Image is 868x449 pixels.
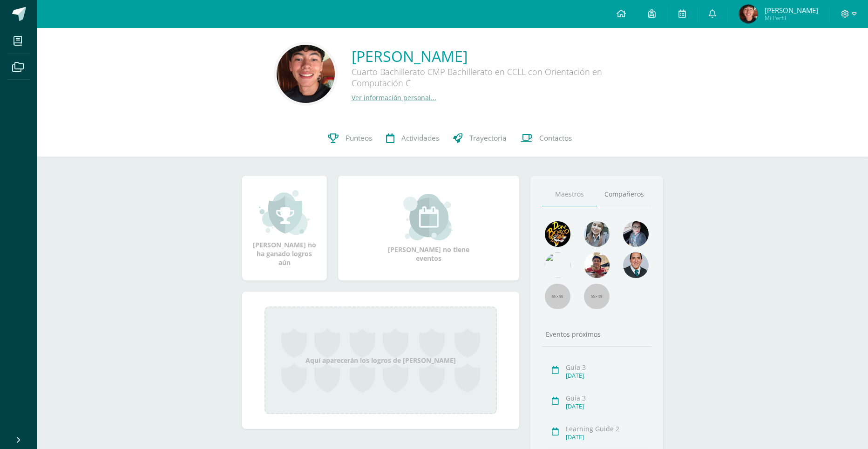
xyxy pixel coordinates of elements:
div: [PERSON_NAME] no ha ganado logros aún [251,189,318,267]
div: Guía 3 [566,394,649,402]
div: [DATE] [566,433,649,441]
img: b8baad08a0802a54ee139394226d2cf3.png [623,221,649,247]
span: Actividades [401,133,439,143]
span: Contactos [539,133,572,143]
a: Ver información personal... [352,93,436,102]
span: Punteos [346,133,372,143]
div: Learning Guide 2 [566,424,649,433]
a: Punteos [321,120,379,157]
a: Compañeros [597,183,652,206]
div: Cuarto Bachillerato CMP Bachillerato en CCLL con Orientación en Computación C [352,66,631,93]
a: Maestros [542,183,597,206]
img: event_small.png [403,194,454,240]
div: [PERSON_NAME] no tiene eventos [382,194,475,263]
img: 55x55 [584,284,610,309]
span: Mi Perfil [765,14,818,22]
div: Aquí aparecerán los logros de [PERSON_NAME] [264,306,497,414]
img: achievement_small.png [259,189,310,236]
img: e70995bc0ba08f5659a4fe66d06bdeef.png [739,5,758,23]
img: 29fc2a48271e3f3676cb2cb292ff2552.png [545,221,570,247]
a: Contactos [514,120,579,157]
div: [DATE] [566,372,649,380]
div: [DATE] [566,402,649,410]
span: [PERSON_NAME] [765,6,818,15]
a: Trayectoria [446,120,514,157]
div: Eventos próximos [542,330,652,339]
span: Trayectoria [469,133,507,143]
img: 287f27fd2c94af72bba1df7165841897.png [277,45,335,103]
a: Actividades [379,120,446,157]
a: [PERSON_NAME] [352,46,631,66]
img: 55x55 [545,284,570,309]
img: c25c8a4a46aeab7e345bf0f34826bacf.png [545,252,570,278]
img: 11152eb22ca3048aebc25a5ecf6973a7.png [584,252,610,278]
img: 45bd7986b8947ad7e5894cbc9b781108.png [584,221,610,247]
div: Guía 3 [566,363,649,372]
img: eec80b72a0218df6e1b0c014193c2b59.png [623,252,649,278]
